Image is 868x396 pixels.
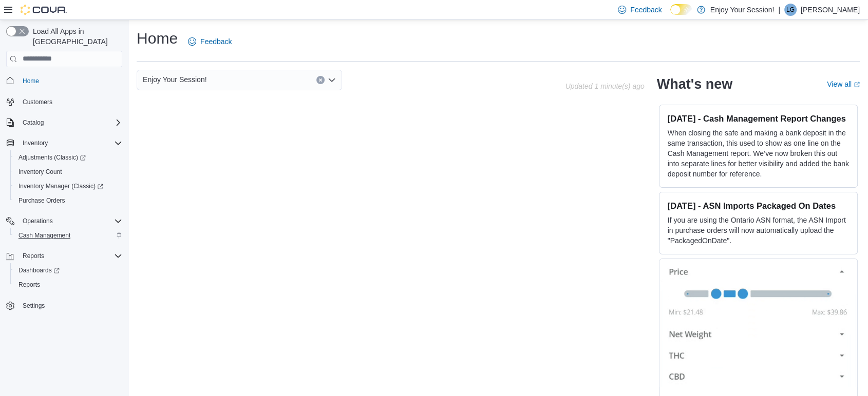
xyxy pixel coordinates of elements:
h3: [DATE] - ASN Imports Packaged On Dates [668,201,849,211]
span: Catalog [18,116,122,129]
button: Cash Management [10,228,126,243]
a: Dashboards [14,264,64,276]
p: | [778,4,780,16]
p: If you are using the Ontario ASN format, the ASN Import in purchase orders will now automatically... [668,215,849,246]
span: Inventory Count [14,166,122,178]
span: Reports [18,250,122,262]
a: Feedback [184,31,236,52]
a: Cash Management [14,229,74,242]
button: Operations [2,214,126,228]
h1: Home [137,28,178,49]
button: Reports [10,278,126,292]
a: Customers [18,96,56,108]
button: Clear input [316,76,325,84]
span: Load All Apps in [GEOGRAPHIC_DATA] [29,26,122,47]
span: Purchase Orders [18,196,65,205]
span: Cash Management [14,229,122,242]
span: Settings [18,299,122,312]
span: Home [18,74,122,87]
a: Purchase Orders [14,194,69,207]
span: Inventory Count [18,168,62,176]
span: Feedback [630,5,662,15]
span: Purchase Orders [14,194,122,207]
input: Dark Mode [670,4,692,15]
span: Reports [14,279,122,291]
p: Updated 1 minute(s) ago [565,82,644,90]
p: [PERSON_NAME] [801,4,860,16]
nav: Complex example [6,69,122,340]
a: Dashboards [10,263,126,278]
button: Inventory [18,137,52,149]
button: Open list of options [328,76,336,84]
span: LG [786,4,795,16]
a: Settings [18,300,49,312]
button: Catalog [2,115,126,130]
span: Adjustments (Classic) [18,153,86,162]
a: Adjustments (Classic) [14,151,90,164]
button: Catalog [18,116,48,129]
span: Settings [23,302,45,310]
span: Adjustments (Classic) [14,151,122,164]
svg: External link [854,82,860,88]
span: Inventory [23,139,48,147]
a: Adjustments (Classic) [10,150,126,165]
a: Home [18,75,43,87]
span: Customers [23,98,52,106]
button: Reports [18,250,48,262]
span: Home [23,77,39,85]
span: Feedback [200,36,232,47]
span: Operations [23,217,53,225]
span: Reports [23,252,44,260]
span: Customers [18,95,122,108]
a: Inventory Manager (Classic) [14,180,107,192]
a: Inventory Manager (Classic) [10,179,126,193]
button: Settings [2,298,126,313]
button: Inventory Count [10,165,126,179]
span: Operations [18,215,122,227]
button: Operations [18,215,57,227]
p: When closing the safe and making a bank deposit in the same transaction, this used to show as one... [668,128,849,179]
span: Catalog [23,118,44,127]
button: Home [2,73,126,88]
span: Dashboards [18,266,60,274]
h3: [DATE] - Cash Management Report Changes [668,113,849,124]
span: Cash Management [18,231,70,240]
a: Reports [14,279,44,291]
a: View allExternal link [827,80,860,88]
button: Reports [2,249,126,263]
span: Reports [18,281,40,289]
span: Enjoy Your Session! [143,73,207,86]
span: Dashboards [14,264,122,276]
div: Liam George [784,4,797,16]
h2: What's new [657,76,732,92]
span: Inventory [18,137,122,149]
p: Enjoy Your Session! [710,4,775,16]
button: Inventory [2,136,126,150]
button: Purchase Orders [10,193,126,208]
button: Customers [2,94,126,109]
a: Inventory Count [14,166,66,178]
img: Cova [21,5,67,15]
span: Dark Mode [670,15,671,15]
span: Inventory Manager (Classic) [14,180,122,192]
span: Inventory Manager (Classic) [18,182,103,190]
